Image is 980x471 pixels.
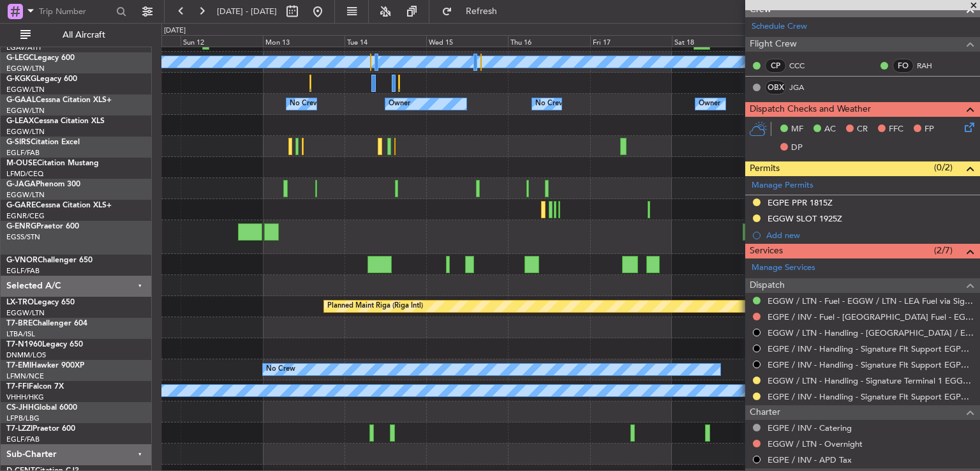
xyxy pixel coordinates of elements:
div: EGGW SLOT 1925Z [768,213,842,224]
span: Refresh [455,7,509,16]
div: Sat 18 [672,35,754,47]
a: G-SIRSCitation Excel [6,138,80,146]
a: EGGW/LTN [6,127,45,137]
a: VHHH/HKG [6,392,44,402]
a: G-GARECessna Citation XLS+ [6,202,112,209]
a: EGGW / LTN - Handling - [GEOGRAPHIC_DATA] / EGLF / FAB [768,327,974,338]
a: CS-JHHGlobal 6000 [6,404,77,412]
div: No Crew [535,94,565,114]
span: (0/2) [934,161,953,174]
div: Add new [766,230,974,241]
span: G-VNOR [6,257,38,264]
div: OBX [765,80,786,94]
a: CCC [789,60,818,71]
span: G-SIRS [6,138,31,146]
span: AC [824,123,836,136]
div: EGPE PPR 1815Z [768,197,833,208]
a: EGGW / LTN - Overnight [768,438,863,449]
span: T7-FFI [6,383,29,391]
span: T7-LZZI [6,425,33,433]
div: Owner [389,94,410,114]
button: Refresh [436,1,512,22]
a: EGPE / INV - Handling - Signature Flt Support EGPD / ABZ [768,359,974,370]
span: Dispatch Checks and Weather [750,102,871,117]
div: Owner [699,94,720,114]
input: Trip Number [39,2,112,21]
span: G-LEGC [6,54,34,62]
a: EGLF/FAB [6,148,40,158]
a: DNMM/LOS [6,350,46,360]
span: G-ENRG [6,223,36,230]
span: Crew [750,3,771,17]
div: [DATE] [164,26,186,36]
a: EGGW / LTN - Handling - Signature Terminal 1 EGGW / LTN [768,375,974,386]
a: T7-N1960Legacy 650 [6,341,83,348]
a: EGPE / INV - Handling - Signature Flt Support EGPE / INV [768,391,974,402]
a: LFMN/NCE [6,371,44,381]
span: FFC [889,123,903,136]
a: LFMD/CEQ [6,169,43,179]
span: LX-TRO [6,299,34,306]
span: G-KGKG [6,75,36,83]
a: Schedule Crew [752,20,807,33]
div: CP [765,59,786,73]
div: No Crew [266,360,295,379]
span: CR [857,123,868,136]
a: G-JAGAPhenom 300 [6,181,80,188]
span: CS-JHH [6,404,34,412]
span: G-GARE [6,202,36,209]
a: EGLF/FAB [6,266,40,276]
span: All Aircraft [33,31,135,40]
a: Manage Services [752,262,815,274]
a: G-ENRGPraetor 600 [6,223,79,230]
span: G-LEAX [6,117,34,125]
span: Flight Crew [750,37,797,52]
a: EGGW/LTN [6,190,45,200]
a: Manage Permits [752,179,813,192]
a: EGGW/LTN [6,85,45,94]
a: EGLF/FAB [6,435,40,444]
a: G-KGKGLegacy 600 [6,75,77,83]
span: T7-N1960 [6,341,42,348]
a: EGGW / LTN - Fuel - EGGW / LTN - LEA Fuel via Signature in EGGW [768,295,974,306]
a: EGPE / INV - APD Tax [768,454,852,465]
a: EGGW/LTN [6,106,45,116]
a: T7-BREChallenger 604 [6,320,87,327]
a: G-VNORChallenger 650 [6,257,93,264]
a: LGAV/ATH [6,43,41,52]
span: DP [791,142,803,154]
span: FP [924,123,934,136]
span: G-GAAL [6,96,36,104]
a: G-LEGCLegacy 600 [6,54,75,62]
a: EGNR/CEG [6,211,45,221]
span: T7-BRE [6,320,33,327]
a: M-OUSECitation Mustang [6,160,99,167]
span: Services [750,244,783,258]
div: Thu 16 [508,35,590,47]
a: EGPE / INV - Catering [768,422,852,433]
a: JGA [789,82,818,93]
span: M-OUSE [6,160,37,167]
div: Wed 15 [426,35,508,47]
div: Tue 14 [345,35,426,47]
a: RAH [917,60,946,71]
div: Fri 17 [590,35,672,47]
span: T7-EMI [6,362,31,370]
a: G-LEAXCessna Citation XLS [6,117,105,125]
a: EGGW/LTN [6,64,45,73]
a: EGSS/STN [6,232,40,242]
a: G-GAALCessna Citation XLS+ [6,96,112,104]
span: G-JAGA [6,181,36,188]
a: EGPE / INV - Handling - Signature Flt Support EGPE / INV [768,343,974,354]
span: (2/7) [934,244,953,257]
a: T7-FFIFalcon 7X [6,383,64,391]
div: Mon 13 [263,35,345,47]
a: LX-TROLegacy 650 [6,299,75,306]
a: T7-LZZIPraetor 600 [6,425,75,433]
div: Planned Maint Riga (Riga Intl) [327,297,423,316]
span: Dispatch [750,278,785,293]
span: Charter [750,405,780,420]
a: T7-EMIHawker 900XP [6,362,84,370]
a: EGPE / INV - Fuel - [GEOGRAPHIC_DATA] Fuel - EGPE / INV [768,311,974,322]
div: Sun 12 [181,35,262,47]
